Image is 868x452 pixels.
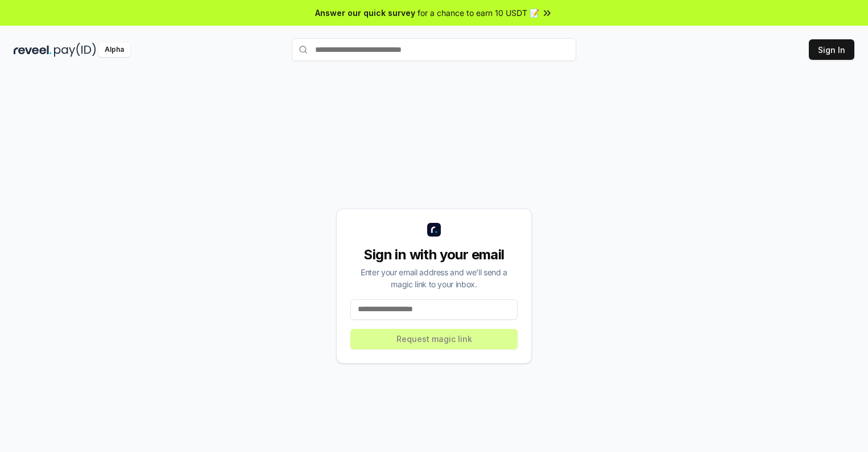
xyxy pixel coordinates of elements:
[427,223,441,237] img: logo_small
[350,246,518,264] div: Sign in with your email
[350,266,518,290] div: Enter your email address and we’ll send a magic link to your inbox.
[418,7,539,19] span: for a chance to earn 10 USDT 📝
[54,43,96,57] img: pay_id
[98,43,130,57] div: Alpha
[14,43,52,57] img: reveel_dark
[315,7,415,19] span: Answer our quick survey
[809,39,854,60] button: Sign In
